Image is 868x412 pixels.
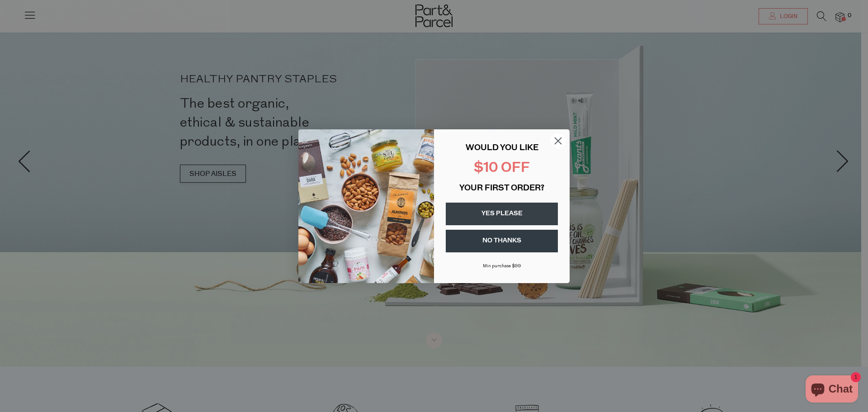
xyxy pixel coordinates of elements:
button: NO THANKS [446,230,558,252]
span: Min purchase $99 [483,264,521,269]
inbox-online-store-chat: Shopify online store chat [803,375,861,405]
button: YES PLEASE [446,203,558,225]
span: $10 OFF [474,161,530,175]
span: YOUR FIRST ORDER? [459,185,544,193]
button: Close dialog [550,133,566,149]
span: WOULD YOU LIKE [466,144,538,152]
img: 43fba0fb-7538-40bc-babb-ffb1a4d097bc.jpeg [298,129,434,283]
